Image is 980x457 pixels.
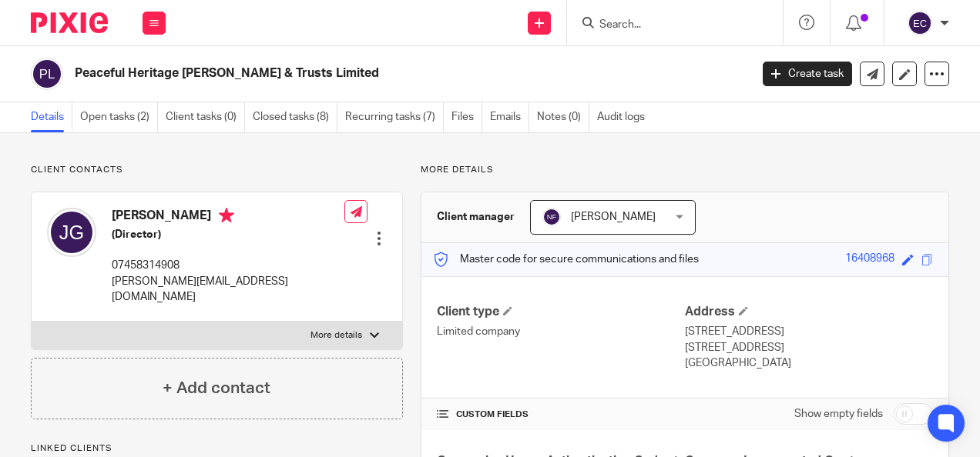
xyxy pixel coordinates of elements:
[542,208,561,226] img: svg%3E
[421,164,949,176] p: More details
[845,251,894,269] div: 16408968
[598,18,737,32] input: Search
[685,340,933,355] p: [STREET_ADDRESS]
[451,102,482,132] a: Files
[31,58,63,90] img: svg%3E
[685,304,933,320] h4: Address
[31,12,108,33] img: Pixie
[763,62,852,86] a: Create task
[75,65,606,82] h2: Peaceful Heritage [PERSON_NAME] & Trusts Limited
[794,406,883,422] label: Show empty fields
[112,208,344,227] h4: [PERSON_NAME]
[437,209,515,225] h3: Client manager
[433,252,699,267] p: Master code for secure communications and files
[47,208,96,257] img: svg%3E
[437,304,685,320] h4: Client type
[437,409,685,421] h4: CUSTOM FIELDS
[437,324,685,339] p: Limited company
[490,102,529,132] a: Emails
[685,324,933,339] p: [STREET_ADDRESS]
[112,258,344,273] p: 07458314908
[80,102,158,132] a: Open tasks (2)
[31,102,72,132] a: Details
[597,102,653,132] a: Audit logs
[163,376,270,400] h4: + Add contact
[310,329,362,342] p: More details
[31,442,403,455] p: Linked clients
[112,274,344,305] p: [PERSON_NAME][EMAIL_ADDRESS][DOMAIN_NAME]
[253,102,337,132] a: Closed tasks (8)
[219,208,234,223] i: Primary
[685,355,933,371] p: [GEOGRAPHIC_DATA]
[908,11,932,35] img: svg%3E
[345,102,444,132] a: Recurring tasks (7)
[112,227,344,242] h5: (Director)
[571,212,656,222] span: [PERSON_NAME]
[31,164,403,176] p: Client contacts
[166,102,245,132] a: Client tasks (0)
[537,102,589,132] a: Notes (0)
